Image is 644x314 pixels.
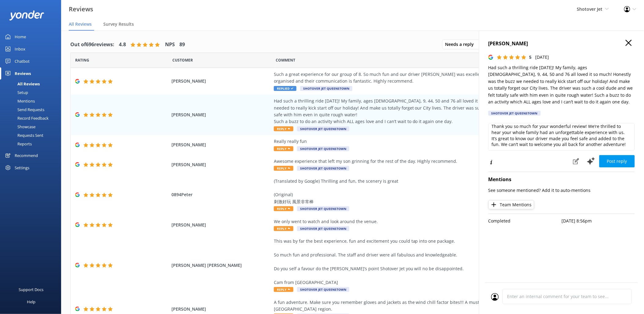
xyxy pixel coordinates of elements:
span: Question [276,57,296,63]
span: Shotover Jet Queenstown [297,146,349,151]
a: Requests Sent [4,131,61,140]
span: Replied [274,86,296,91]
span: Shotover Jet Queenstown [297,206,349,211]
p: See someone mentioned? Add it to auto-mentions [488,187,635,194]
div: Shotover Jet Queenstown [488,111,541,116]
span: Reply [274,146,293,151]
a: Setup [4,88,61,97]
span: Shotover Jet Queenstown [297,166,349,171]
span: [PERSON_NAME] [171,161,271,168]
a: Reports [4,140,61,148]
div: Requests Sent [4,131,43,140]
p: [DATE] [535,54,549,61]
button: Post reply [599,155,635,167]
div: Such a great experience for our group of 8. So much fun and our driver [PERSON_NAME] was excellen... [274,71,552,85]
div: Awesome experience that left my son grinning for the rest of the day. Highly recommend. [274,158,552,165]
span: Date [172,57,193,63]
span: Reply [274,226,293,231]
h4: 89 [179,41,185,49]
p: Had such a thrilling ride [DATE]! My family, ages [DEMOGRAPHIC_DATA], 9, 44, 50 and 76 all loved ... [488,64,635,105]
span: Reply [274,166,293,171]
h3: Reviews [69,4,93,14]
span: [PERSON_NAME] [171,141,271,148]
span: Survey Results [103,21,134,27]
div: Home [15,31,26,43]
div: Reports [4,140,32,148]
a: Send Requests [4,105,61,114]
span: Reply [274,287,293,292]
span: Date [75,57,89,63]
img: yonder-white-logo.png [9,10,44,21]
span: [PERSON_NAME] [171,222,271,228]
span: [PERSON_NAME] [171,78,271,84]
div: This was by far the best experience, fun and excitement you could tap into one package. So much f... [274,238,552,286]
div: Mentions [4,97,35,105]
span: Shotover Jet [577,6,603,12]
span: All Reviews [69,21,92,27]
div: Had such a thrilling ride [DATE]! My family, ages [DEMOGRAPHIC_DATA], 9, 44, 50 and 76 all loved ... [274,98,552,125]
h4: [PERSON_NAME] [488,40,635,48]
div: Chatbot [15,55,30,67]
div: Help [27,296,35,308]
div: Recommend [15,149,38,162]
div: Record Feedback [4,114,49,122]
p: Completed [488,218,562,224]
span: Reply [274,206,293,211]
h4: Out of 696 reviews: [70,41,114,49]
span: 5 [529,54,532,60]
span: [PERSON_NAME] [171,111,271,118]
span: Reply [274,126,293,131]
span: Shotover Jet Queenstown [300,86,352,91]
img: user_profile.svg [491,293,499,301]
div: We only went to watch and look around the venue. [274,218,552,225]
div: Send Requests [4,105,44,114]
button: Close [626,40,632,47]
span: 0894Peter [171,191,271,198]
textarea: Thank you so much for your wonderful review! We’re thrilled to hear your whole family had an unfo... [488,123,635,151]
h4: NPS [165,41,175,49]
div: Setup [4,88,28,97]
a: Showcase [4,122,61,131]
div: (Translated by Google) Thrilling and fun, the scenery is great (Original) 刺激好玩 風景非常棒 [274,178,552,205]
button: Team Mentions [488,200,534,209]
div: Settings [15,162,29,174]
div: Really really fun [274,138,552,145]
div: Support Docs [19,283,44,296]
h4: 4.8 [119,41,126,49]
div: All Reviews [4,80,40,88]
h4: Mentions [488,176,635,184]
span: Shotover Jet Queenstown [297,126,349,131]
div: Reviews [15,67,31,80]
div: Inbox [15,43,25,55]
div: A fun adventure. Make sure you remember gloves and jackets as the wind chill factor bites!!! A mu... [274,299,552,313]
span: [PERSON_NAME] [171,306,271,312]
p: [DATE] 8:56pm [562,218,635,224]
span: Shotover Jet Queenstown [297,226,349,231]
div: Showcase [4,122,35,131]
a: Mentions [4,97,61,105]
span: [PERSON_NAME] [PERSON_NAME] [171,262,271,269]
span: Needs a reply [445,41,478,48]
a: All Reviews [4,80,61,88]
a: Record Feedback [4,114,61,122]
span: Shotover Jet Queenstown [297,287,349,292]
